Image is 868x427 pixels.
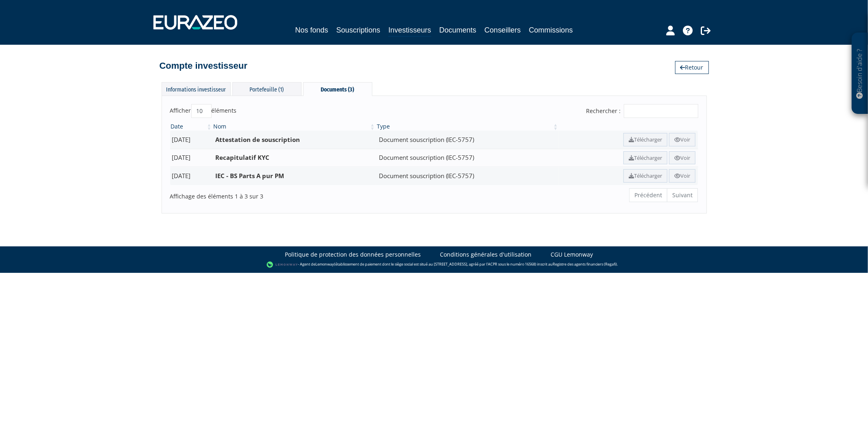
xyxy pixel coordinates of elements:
[855,37,865,110] p: Besoin d'aide ?
[8,261,860,269] div: - Agent de (établissement de paiement dont le siège social est situé au [STREET_ADDRESS], agréé p...
[191,104,212,118] select: Afficheréléments
[529,24,573,36] a: Commissions
[170,131,213,149] td: [DATE]
[376,131,559,149] td: Document souscription (IEC-5757)
[623,133,667,146] a: Télécharger
[160,61,247,71] h4: Compte investisseur
[669,151,695,165] a: Voir
[170,122,213,131] th: Date: activer pour trier la colonne par ordre croissant
[212,122,376,131] th: Nom: activer pour trier la colonne par ordre croissant
[376,149,559,167] td: Document souscription (IEC-5757)
[376,167,559,185] td: Document souscription (IEC-5757)
[315,261,334,267] a: Lemonway
[215,135,300,144] b: Attestation de souscription
[170,187,383,200] div: Affichage des éléments 1 à 3 sur 3
[439,24,477,36] a: Documents
[267,261,298,269] img: logo-lemonway.png
[586,104,698,118] label: Rechercher :
[153,15,237,30] img: 1732889491-logotype_eurazeo_blanc_rvb.png
[485,24,521,36] a: Conseillers
[553,261,617,267] a: Registre des agents financiers (Regafi)
[623,151,667,165] a: Télécharger
[295,24,328,36] a: Nos fonds
[285,251,421,259] a: Politique de protection des données personnelles
[170,104,237,118] label: Afficher éléments
[623,169,667,183] a: Télécharger
[170,149,213,167] td: [DATE]
[336,24,380,36] a: Souscriptions
[624,104,698,118] input: Rechercher :
[303,82,372,96] div: Documents (3)
[669,133,695,146] a: Voir
[376,122,559,131] th: Type: activer pour trier la colonne par ordre croissant
[551,251,593,259] a: CGU Lemonway
[162,82,231,96] div: Informations investisseur
[388,24,431,37] a: Investisseurs
[232,82,302,96] div: Portefeuille (1)
[440,251,532,259] a: Conditions générales d'utilisation
[170,167,213,185] td: [DATE]
[559,122,698,131] th: &nbsp;
[669,169,695,183] a: Voir
[215,172,284,180] b: IEC - BS Parts A pur PM
[675,61,709,74] a: Retour
[215,153,269,161] b: Recapitulatif KYC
